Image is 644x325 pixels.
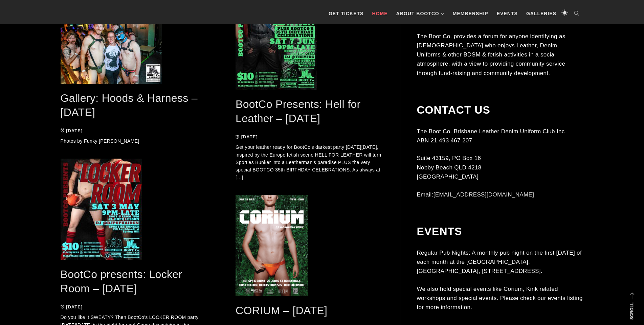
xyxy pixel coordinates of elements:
a: BootCo presents: Locker Room – [DATE] [61,268,182,295]
p: The Boot Co. provides a forum for anyone identifying as [DEMOGRAPHIC_DATA] who enjoys Leather, De... [417,31,583,77]
h2: Events [417,225,583,238]
a: Membership [449,3,492,24]
p: Get your leather ready for BootCo’s darkest party [DATE][DATE], inspired by the Europe fetish sce... [236,143,384,181]
a: GET TICKETS [325,3,367,24]
a: Home [369,3,391,24]
a: [DATE] [236,134,258,139]
a: [DATE] [61,128,83,133]
p: We also hold special events like Corium, Kink related workshops and special events. Please check ... [417,284,583,312]
p: Email: [417,190,583,199]
a: [EMAIL_ADDRESS][DOMAIN_NAME] [434,191,534,198]
a: Events [493,3,521,24]
a: CORIUM – [DATE] [236,304,327,317]
a: Gallery: Hoods & Harness – [DATE] [61,92,198,119]
time: [DATE] [241,134,258,139]
time: [DATE] [66,128,83,133]
time: [DATE] [66,304,83,309]
a: [DATE] [61,304,83,309]
a: BootCo Presents: Hell for Leather – [DATE] [236,98,361,125]
p: Suite 43159, PO Box 16 Nobby Beach QLD 4218 [GEOGRAPHIC_DATA] [417,154,583,181]
h2: Contact Us [417,103,583,116]
strong: Scroll [629,302,634,320]
p: The Boot Co. Brisbane Leather Denim Uniform Club Inc ABN 21 493 467 207 [417,126,583,145]
p: Regular Pub Nights: A monthly pub night on the first [DATE] of each month at the [GEOGRAPHIC_DATA... [417,248,583,276]
a: Galleries [523,3,560,24]
p: Photos by Funky [PERSON_NAME] [61,137,209,145]
a: About BootCo [393,3,448,24]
